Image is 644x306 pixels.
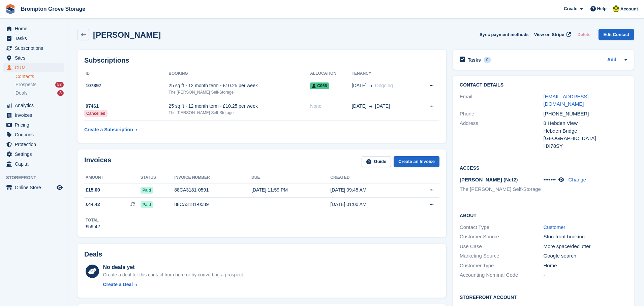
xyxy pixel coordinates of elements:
[3,183,64,192] a: menu
[3,34,64,43] a: menu
[460,120,543,150] div: Address
[84,250,102,258] h2: Deals
[16,81,64,88] a: Prospects 58
[310,68,351,79] th: Allocation
[460,185,543,193] li: The [PERSON_NAME] Self-Storage
[84,124,137,136] a: Create a Subscription
[84,82,168,89] div: 107397
[15,120,55,130] span: Pricing
[3,63,64,72] a: menu
[460,177,518,182] span: [PERSON_NAME] (Net2)
[15,63,55,72] span: CRM
[534,31,564,38] span: View on Stripe
[480,29,529,40] button: Sync payment methods
[141,201,153,208] span: Paid
[15,159,55,169] span: Capital
[174,172,251,183] th: Invoice number
[544,262,627,270] div: Home
[3,130,64,139] a: menu
[310,103,351,110] div: None
[362,156,391,167] a: Guide
[544,177,556,182] span: •••••••
[613,5,619,12] img: Marie Cavalier
[460,243,543,250] div: Use Case
[56,183,64,192] a: Preview store
[103,281,244,288] a: Create a Deal
[168,82,310,89] div: 25 sq ft - 12 month term - £10.25 per week
[375,103,390,110] span: [DATE]
[468,57,481,63] h2: Tasks
[84,156,111,167] h2: Invoices
[168,89,310,95] div: The [PERSON_NAME] Self-Storage
[544,224,565,230] a: Customer
[174,201,251,208] div: 88CA3181-0589
[55,82,64,88] div: 58
[15,149,55,159] span: Settings
[330,186,409,194] div: [DATE] 09:45 AM
[141,172,174,183] th: Status
[544,142,627,150] div: HX78SY
[575,29,593,40] button: Delete
[3,159,64,169] a: menu
[84,57,439,64] h2: Subscriptions
[6,174,67,181] span: Storefront
[620,6,638,12] span: Account
[599,29,634,40] a: Edit Contact
[330,172,409,183] th: Created
[330,201,409,208] div: [DATE] 01:00 AM
[460,93,543,108] div: Email
[544,243,627,250] div: More space/declutter
[544,252,627,260] div: Google search
[460,82,627,88] h2: Contact Details
[352,82,367,89] span: [DATE]
[3,140,64,149] a: menu
[84,126,133,133] div: Create a Subscription
[15,101,55,110] span: Analytics
[251,186,330,194] div: [DATE] 11:59 PM
[544,233,627,241] div: Storefront booking
[3,43,64,53] a: menu
[168,68,310,79] th: Booking
[544,127,627,135] div: Hebden Bridge
[5,4,16,14] img: stora-icon-8386f47178a22dfd0bd8f6a31ec36ba5ce8667c1dd55bd0f319d3a0aa187defe.svg
[544,135,627,142] div: [GEOGRAPHIC_DATA]
[460,164,627,171] h2: Access
[3,53,64,63] a: menu
[174,186,251,194] div: 88CA3181-0591
[544,120,627,127] div: 8 Hebden View
[86,223,100,230] div: £59.42
[544,94,589,107] a: [EMAIL_ADDRESS][DOMAIN_NAME]
[84,68,168,79] th: ID
[352,103,367,110] span: [DATE]
[484,57,491,63] div: 0
[141,187,153,194] span: Paid
[460,294,627,300] h2: Storefront Account
[460,271,543,279] div: Accounting Nominal Code
[168,110,310,116] div: The [PERSON_NAME] Self-Storage
[16,81,36,88] span: Prospects
[597,5,607,12] span: Help
[460,262,543,270] div: Customer Type
[84,110,108,117] div: Cancelled
[86,201,100,208] span: £44.42
[3,120,64,130] a: menu
[394,156,439,167] a: Create an Invoice
[18,3,88,14] a: Brompton Grove Storage
[15,24,55,33] span: Home
[531,29,572,40] a: View on Stripe
[16,90,64,97] a: Deals 8
[569,177,586,182] a: Change
[16,73,64,80] a: Contacts
[607,56,616,64] a: Add
[103,281,133,288] div: Create a Deal
[3,110,64,120] a: menu
[16,90,28,96] span: Deals
[460,212,627,218] h2: About
[86,217,100,223] div: Total
[564,5,577,12] span: Create
[103,263,244,271] div: No deals yet
[460,224,543,231] div: Contact Type
[86,186,100,194] span: £15.00
[15,183,55,192] span: Online Store
[251,172,330,183] th: Due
